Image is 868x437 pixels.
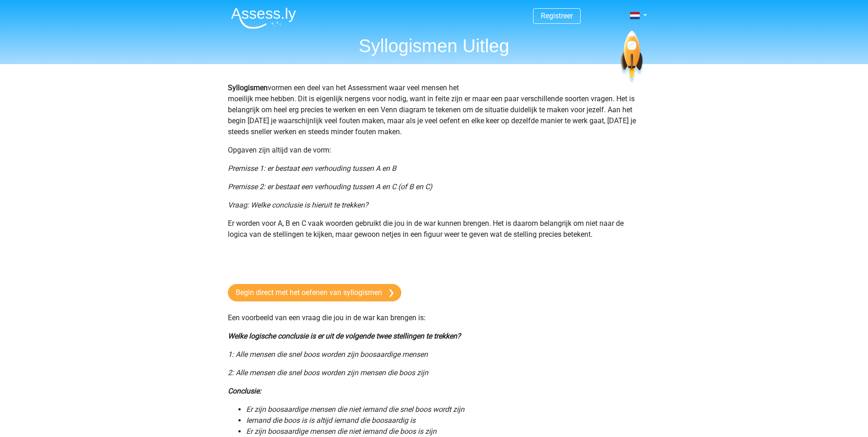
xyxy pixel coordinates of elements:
p: vormen een deel van het Assessment waar veel mensen het moeilijk mee hebben. Dit is eigenlijk ner... [228,82,641,137]
i: Vraag: Welke conclusie is hieruit te trekken? [228,201,368,209]
b: Syllogismen [228,83,268,92]
i: Iemand die boos is is altijd iemand die boosaardig is [246,416,415,425]
i: 1: Alle mensen die snel boos worden zijn boosaardige mensen [228,350,428,359]
h1: Syllogismen Uitleg [224,35,645,57]
i: Premisse 2: er bestaat een verhouding tussen A en C (of B en C) [228,182,432,191]
p: Een voorbeeld van een vraag die jou in de war kan brengen is: [228,312,641,323]
a: Begin direct met het oefenen van syllogismen [228,284,401,301]
i: Conclusie: [228,387,261,395]
i: Premisse 1: er bestaat een verhouding tussen A en B [228,164,396,173]
img: arrow-right.e5bd35279c78.svg [389,289,394,297]
p: Er worden voor A, B en C vaak woorden gebruikt die jou in de war kunnen brengen. Het is daarom be... [228,218,641,240]
i: Er zijn boosaardige mensen die niet iemand die boos is zijn [246,427,437,436]
a: Registreer [541,11,573,20]
p: Opgaven zijn altijd van de vorm: [228,145,641,156]
i: 2: Alle mensen die snel boos worden zijn mensen die boos zijn [228,368,428,377]
img: Assessly [231,7,296,29]
i: Er zijn boosaardige mensen die niet iemand die snel boos wordt zijn [246,405,464,414]
i: Welke logische conclusie is er uit de volgende twee stellingen te trekken? [228,332,461,340]
img: spaceship.7d73109d6933.svg [619,31,644,84]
